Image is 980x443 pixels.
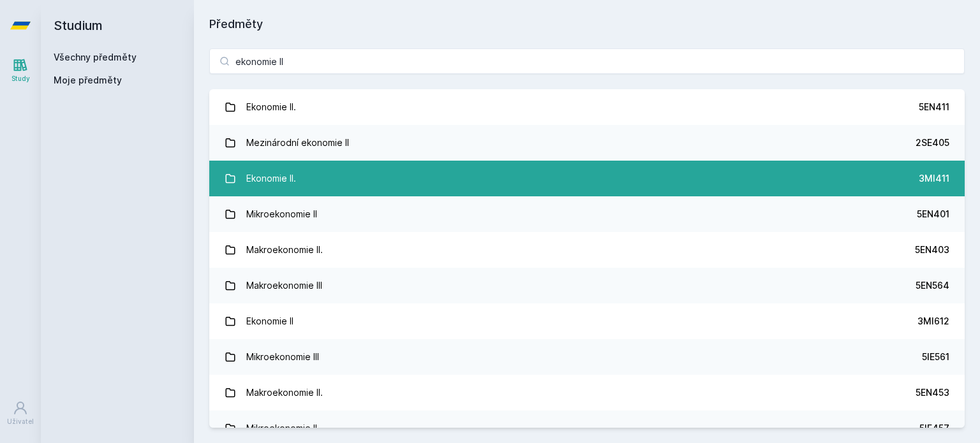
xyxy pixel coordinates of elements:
div: Uživatel [7,417,34,426]
a: Makroekonomie II. 5EN403 [209,232,965,268]
div: 5EN564 [916,279,949,292]
div: 5EN401 [917,208,949,221]
div: 3MI411 [919,172,949,185]
a: Study [3,51,38,90]
div: Mikroekonomie II [246,201,317,227]
div: Mezinárodní ekonomie II [246,130,349,156]
div: Mikroekonomie III [246,344,319,370]
a: Makroekonomie II. 5EN453 [209,375,965,410]
div: Makroekonomie III [246,273,322,298]
a: Ekonomie II 3MI612 [209,303,965,339]
a: Makroekonomie III 5EN564 [209,268,965,303]
h1: Předměty [209,15,965,33]
div: Ekonomie II. [246,166,296,191]
div: Makroekonomie II. [246,380,323,405]
div: Mikroekonomie II [246,416,317,441]
a: Mezinárodní ekonomie II 2SE405 [209,125,965,161]
a: Mikroekonomie II 5EN401 [209,196,965,232]
div: Study [11,74,30,84]
div: 3MI612 [917,315,949,328]
a: Ekonomie II. 5EN411 [209,89,965,125]
a: Všechny předměty [54,52,137,62]
div: 5EN411 [919,101,949,113]
div: 5EN403 [915,243,949,256]
a: Uživatel [3,394,38,433]
div: 5EN453 [916,386,949,399]
div: 5IE561 [922,351,949,363]
a: Ekonomie II. 3MI411 [209,161,965,196]
div: 5IE457 [919,422,949,435]
input: Název nebo ident předmětu… [209,48,965,74]
div: 2SE405 [916,136,949,149]
div: Makroekonomie II. [246,237,323,263]
div: Ekonomie II. [246,94,296,120]
span: Moje předměty [54,74,122,87]
a: Mikroekonomie III 5IE561 [209,339,965,375]
div: Ekonomie II [246,309,293,334]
